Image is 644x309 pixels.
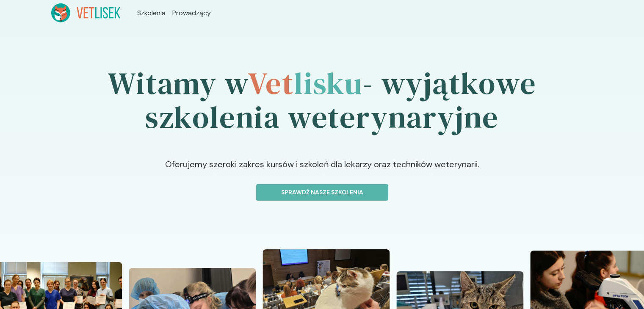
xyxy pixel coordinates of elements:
p: Oferujemy szeroki zakres kursów i szkoleń dla lekarzy oraz techników weterynarii. [108,158,537,184]
p: Sprawdź nasze szkolenia [263,188,381,197]
button: Sprawdź nasze szkolenia [256,184,388,201]
a: Prowadzący [172,8,211,18]
h1: Witamy w - wyjątkowe szkolenia weterynaryjne [51,43,593,158]
span: Vet [248,62,294,104]
span: lisku [294,62,362,104]
a: Szkolenia [137,8,166,18]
